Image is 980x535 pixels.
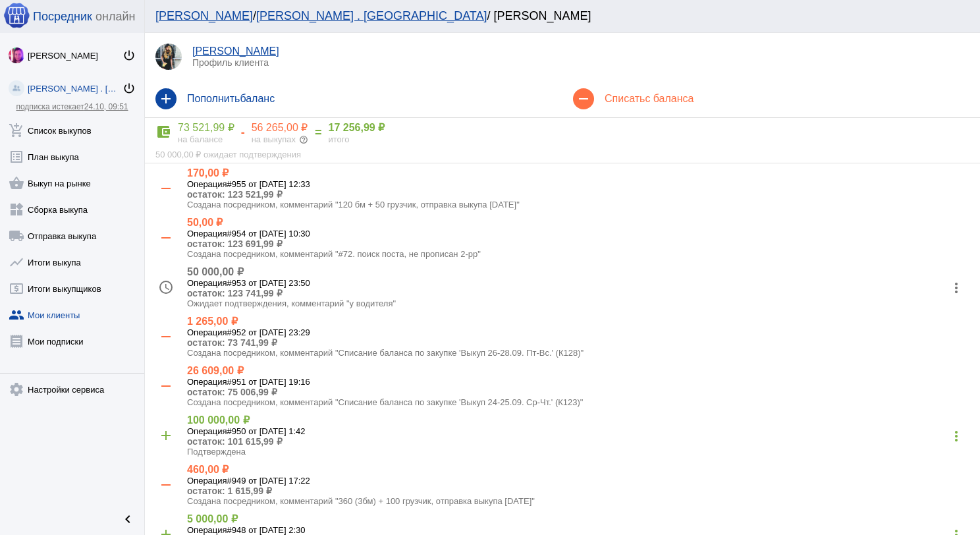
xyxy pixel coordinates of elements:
mat-icon: remove [155,474,177,495]
span: Операция [187,426,227,436]
span: Операция [187,327,227,337]
mat-icon: show_chart [9,254,24,270]
mat-icon: remove [155,376,177,397]
a: [PERSON_NAME] [155,9,253,22]
mat-icon: power_settings_new [122,82,136,95]
mat-icon: add [155,88,177,109]
div: на выкупах [252,134,308,144]
span: с баланса [645,93,694,104]
span: Операция [187,476,227,486]
div: 56 265,00 ₽ [252,121,308,134]
p: остаток: 101 615,99 ₽ [187,436,943,447]
div: 50 000,00 ₽ ожидает подтверждения [155,144,969,159]
p: Создана посредником, комментарий "#72. поиск поста, не прописан 2-рр" [187,249,969,259]
mat-icon: list_alt [9,149,24,165]
a: [PERSON_NAME] [192,45,279,57]
span: Операция [187,525,227,535]
h4: 460,00 ₽ [187,463,969,476]
div: = [308,126,329,140]
h5: #948 от [DATE] 2:30 [187,525,943,535]
p: Создана посредником, комментарий "360 (3бм) + 100 грузчик, отправка выкупа [DATE]" [187,496,969,506]
a: подписка истекает24.10, 09:51 [16,102,128,111]
a: [PERSON_NAME] . [GEOGRAPHIC_DATA] [256,9,487,22]
p: остаток: 123 691,99 ₽ [187,239,969,249]
mat-icon: add [155,425,177,446]
mat-icon: group [9,307,24,323]
div: итого [329,134,385,144]
h4: 5 000,00 ₽ [187,513,943,525]
mat-icon: account_balance_wallet [155,124,171,140]
h4: 26 609,00 ₽ [187,364,969,377]
mat-icon: remove [155,227,177,248]
img: 73xLq58P2BOqs-qIllg3xXCtabieAB0OMVER0XTxHpc0AjG-Rb2SSuXsq4It7hEfqgBcQNho.jpg [9,47,24,63]
p: Ожидает подтверждения, комментарий "у водителя" [187,298,943,308]
mat-icon: widgets [9,202,24,217]
span: Операция [187,229,227,239]
div: [PERSON_NAME] . [GEOGRAPHIC_DATA] [28,84,122,94]
mat-icon: help_outline [299,135,308,144]
h4: 100 000,00 ₽ [187,414,943,426]
mat-icon: add_shopping_cart [9,123,24,138]
p: Создана посредником, комментарий "120 бм + 50 грузчик, отправка выкупа [DATE]" [187,200,969,210]
mat-icon: shopping_basket [9,175,24,191]
span: 24.10, 09:51 [84,102,128,111]
span: Операция [187,179,227,189]
mat-icon: power_settings_new [122,49,136,62]
mat-icon: receipt [9,333,24,349]
mat-icon: local_shipping [9,228,24,244]
p: Создана посредником, комментарий "Списание баланса по закупке 'Выкуп 26-28.09. Пт-Вс.' (К128)" [187,348,969,358]
p: остаток: 123 741,99 ₽ [187,288,943,298]
mat-icon: chevron_left [120,511,136,527]
mat-icon: settings [9,381,24,397]
span: Операция [187,278,227,288]
mat-icon: remove [155,326,177,347]
h4: 50,00 ₽ [187,216,969,229]
span: Операция [187,377,227,387]
p: Подтверждена [187,447,943,457]
span: баланс [240,93,275,104]
h5: #951 от [DATE] 19:16 [187,377,969,387]
p: остаток: 73 741,99 ₽ [187,337,969,348]
p: Профиль клиента [192,57,969,68]
mat-icon: more_vert [946,426,967,447]
h4: Пополнить [187,93,552,105]
img: apple-icon-60x60.png [3,2,30,28]
h4: 170,00 ₽ [187,167,969,179]
h5: #954 от [DATE] 10:30 [187,229,969,239]
h5: #953 от [DATE] 23:50 [187,278,943,288]
h5: #949 от [DATE] 17:22 [187,476,969,486]
img: community_200.png [9,80,24,96]
mat-icon: access_time [155,277,177,298]
div: [PERSON_NAME] [28,51,122,61]
mat-icon: more_vert [946,277,967,298]
span: Посредник [33,10,92,24]
h4: Списать [605,93,969,105]
h5: #952 от [DATE] 23:29 [187,327,969,337]
div: на балансе [178,134,234,144]
p: остаток: 1 615,99 ₽ [187,486,969,496]
div: / / [PERSON_NAME] [155,9,956,23]
b: 17 256,99 ₽ [329,122,385,133]
h5: #955 от [DATE] 12:33 [187,179,969,189]
div: 73 521,99 ₽ [178,121,234,134]
mat-icon: local_atm [9,281,24,296]
p: Создана посредником, комментарий "Списание баланса по закупке 'Выкуп 24-25.09. Ср-Чт.' (К123)" [187,397,969,407]
span: онлайн [95,10,135,24]
mat-icon: remove [573,88,594,109]
img: -b3CGEZm7JiWNz4MSe0vK8oszDDqK_yjx-I-Zpe58LR35vGIgXxFA2JGcGbEMVaWNP5BujAwwLFBmyesmt8751GY.jpg [155,43,182,70]
h5: #950 от [DATE] 1:42 [187,426,943,436]
h4: 1 265,00 ₽ [187,315,969,327]
p: остаток: 75 006,99 ₽ [187,387,969,397]
p: остаток: 123 521,99 ₽ [187,189,969,200]
div: - [234,126,252,140]
h4: 50 000,00 ₽ [187,266,943,278]
mat-icon: remove [155,178,177,199]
